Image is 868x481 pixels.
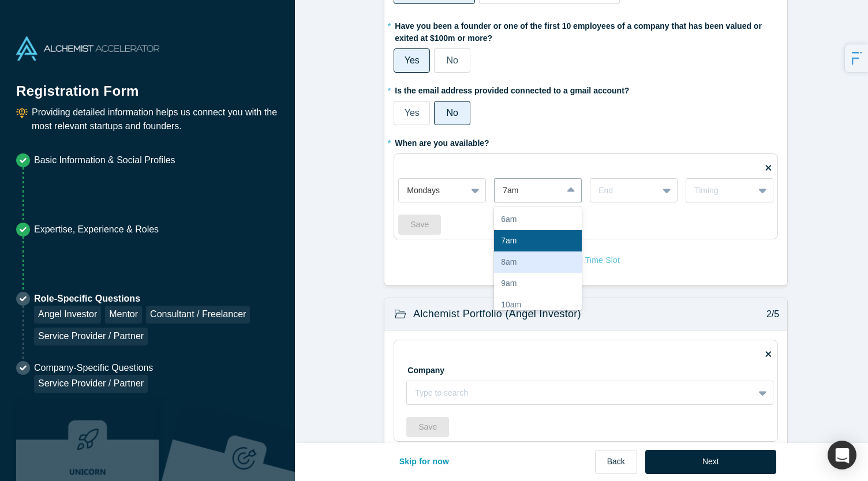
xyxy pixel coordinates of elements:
p: Basic Information & Social Profiles [34,153,175,167]
div: Angel Investor [34,306,101,324]
p: Company-Specific Questions [34,361,153,375]
div: 8am [494,251,582,273]
h3: Alchemist Portfolio [413,306,581,322]
span: Yes [405,55,420,65]
div: Timing [694,185,746,197]
h1: Registration Form [16,69,279,102]
button: Add Time Slot [551,253,620,268]
button: Skip for now [387,450,462,474]
button: Next [645,450,776,474]
p: Role-Specific Questions [34,292,279,306]
img: Alchemist Accelerator Logo [16,36,159,61]
div: 6am [494,209,582,230]
span: (Angel Investor) [505,308,581,320]
span: No [447,55,458,65]
div: Service Provider / Partner [34,328,148,345]
label: When are you available? [394,133,489,149]
div: 9am [494,273,582,294]
p: 2/5 [760,307,779,321]
label: Have you been a founder or one of the first 10 employees of a company that has been valued or exi... [394,16,778,44]
span: No [447,108,458,118]
span: Yes [405,108,420,118]
label: Company [406,360,471,377]
div: Add Time Slot [552,253,620,267]
label: Is the email address provided connected to a gmail account? [394,81,778,97]
button: Save [398,215,441,235]
div: Consultant / Freelancer [146,306,250,324]
div: 10am [494,294,582,315]
div: 7am [494,230,582,251]
div: Service Provider / Partner [34,375,148,393]
p: Expertise, Experience & Roles [34,223,159,236]
button: Back [595,450,637,474]
button: Save [406,417,449,437]
div: Mentor [105,306,142,324]
p: Providing detailed information helps us connect you with the most relevant startups and founders. [32,106,279,133]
